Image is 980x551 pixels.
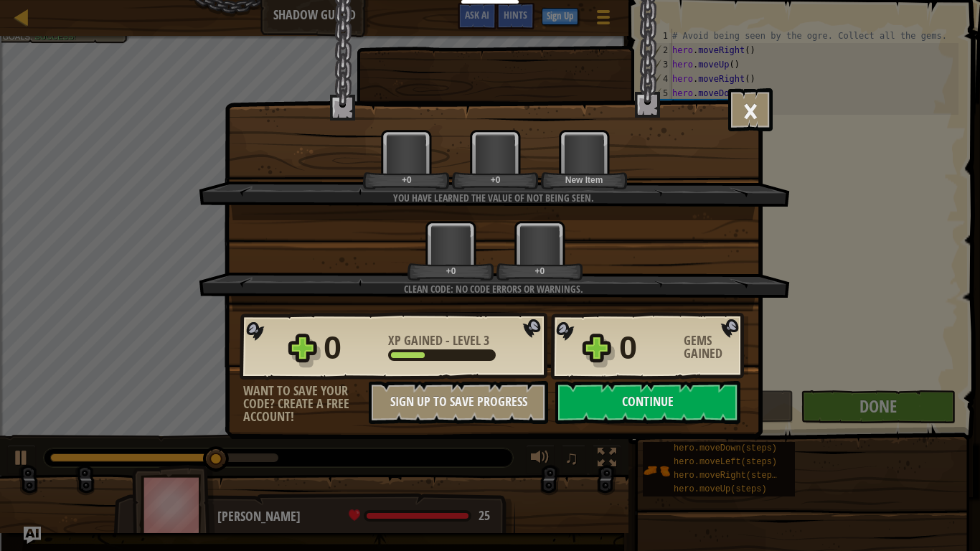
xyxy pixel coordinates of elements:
div: Rename [6,83,974,96]
div: Options [6,57,974,70]
div: Gems Gained [684,334,748,360]
div: You have learned the value of not being seen. [267,191,720,205]
div: Move To ... [6,32,974,44]
div: +0 [410,265,491,276]
div: Sort A > Z [6,6,974,19]
div: Clean code: no code errors or warnings. [267,282,720,296]
span: XP Gained [388,331,446,349]
div: New Item [544,174,625,185]
div: 0 [324,325,380,371]
div: Sort New > Old [6,19,974,32]
div: +0 [455,174,536,185]
span: 3 [484,331,489,349]
div: 0 [619,325,675,371]
div: Want to save your code? Create a free account! [243,385,369,423]
div: +0 [499,265,580,276]
div: Delete [6,44,974,57]
button: Continue [555,381,740,424]
button: × [728,88,773,131]
div: - [388,334,489,347]
span: Level [450,331,484,349]
div: Move To ... [6,96,974,109]
button: Sign Up to Save Progress [369,381,548,424]
div: +0 [366,174,447,185]
div: Sign out [6,70,974,83]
